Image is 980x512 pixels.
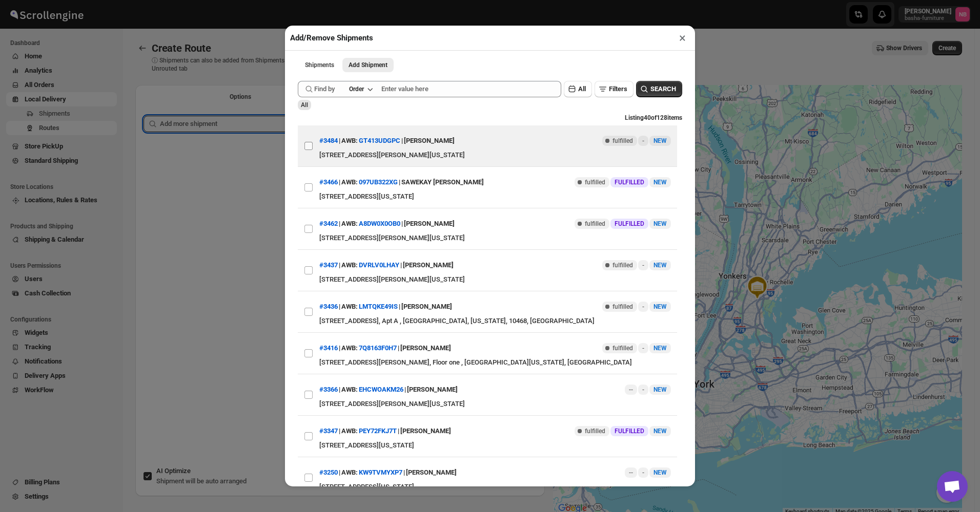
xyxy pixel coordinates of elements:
[359,178,398,186] button: 097UB322XG
[654,469,667,476] span: NEW
[400,422,451,440] div: [PERSON_NAME]
[654,220,667,227] span: NEW
[349,61,387,69] span: Add Shipment
[319,482,671,492] div: [STREET_ADDRESS][US_STATE]
[314,84,335,94] span: Find by
[319,357,671,368] div: [STREET_ADDRESS][PERSON_NAME], Floor one , [GEOGRAPHIC_DATA][US_STATE], [GEOGRAPHIC_DATA]
[341,467,358,478] span: AWB:
[319,220,338,227] button: #3462
[319,380,458,399] div: | |
[407,380,458,399] div: [PERSON_NAME]
[359,303,398,310] button: LMTQKE49IS
[612,261,633,269] span: fulfilled
[400,339,451,357] div: [PERSON_NAME]
[654,428,667,435] span: NEW
[612,137,633,145] span: fulfilled
[609,85,627,93] span: Filters
[319,468,338,476] button: #3250
[301,101,308,109] span: All
[319,150,671,160] div: [STREET_ADDRESS][PERSON_NAME][US_STATE]
[654,179,667,186] span: NEW
[319,427,338,435] button: #3347
[359,386,403,393] button: EHCWOAKM26
[359,427,397,435] button: PEY72FKJ7T
[319,339,451,357] div: | |
[343,82,378,96] button: Order
[654,386,667,393] span: NEW
[654,345,667,352] span: NEW
[319,344,338,352] button: #3416
[612,303,633,311] span: fulfilled
[319,463,457,482] div: | |
[650,84,676,94] span: SEARCH
[359,261,399,269] button: DVRLV0LHAY
[319,261,338,269] button: #3437
[135,108,545,443] div: Selected Shipments
[615,220,644,228] span: FULFILLED
[642,137,644,145] span: -
[585,220,605,228] span: fulfilled
[585,427,605,435] span: fulfilled
[359,468,402,476] button: KW9TVMYXP7
[675,31,690,45] button: ×
[642,344,644,352] span: -
[319,440,671,451] div: [STREET_ADDRESS][US_STATE]
[629,468,633,477] span: --
[642,261,644,269] span: -
[319,256,454,274] div: | |
[319,399,671,409] div: [STREET_ADDRESS][PERSON_NAME][US_STATE]
[319,178,338,186] button: #3466
[341,302,358,312] span: AWB:
[595,81,634,97] button: Filters
[578,85,586,93] span: All
[319,137,338,144] button: #3484
[642,468,644,477] span: -
[406,463,457,482] div: [PERSON_NAME]
[937,471,968,502] a: Open chat
[585,178,605,186] span: fulfilled
[319,422,451,440] div: | |
[341,136,358,146] span: AWB:
[654,137,667,144] span: NEW
[319,386,338,393] button: #3366
[401,173,484,191] div: SAWEKAY [PERSON_NAME]
[404,132,455,150] div: [PERSON_NAME]
[341,385,358,395] span: AWB:
[642,303,644,311] span: -
[403,256,454,274] div: [PERSON_NAME]
[305,61,334,69] span: Shipments
[341,343,358,353] span: AWB:
[319,233,671,243] div: [STREET_ADDRESS][PERSON_NAME][US_STATE]
[341,260,358,270] span: AWB:
[401,297,452,316] div: [PERSON_NAME]
[290,33,373,43] h2: Add/Remove Shipments
[654,262,667,269] span: NEW
[629,386,633,394] span: --
[615,178,644,186] span: FULFILLED
[319,215,455,233] div: | |
[359,220,400,227] button: A8DW0X0OB0
[319,297,452,316] div: | |
[319,274,671,285] div: [STREET_ADDRESS][PERSON_NAME][US_STATE]
[341,177,358,187] span: AWB:
[654,303,667,310] span: NEW
[349,85,364,93] div: Order
[319,191,671,202] div: [STREET_ADDRESS][US_STATE]
[612,344,633,352] span: fulfilled
[341,219,358,229] span: AWB:
[319,173,484,191] div: | |
[359,344,397,352] button: 7Q8163F0H7
[642,386,644,394] span: -
[359,137,400,144] button: GT413UDGPC
[636,81,682,97] button: SEARCH
[564,81,592,97] button: All
[404,215,455,233] div: [PERSON_NAME]
[319,132,455,150] div: | |
[341,426,358,436] span: AWB:
[319,303,338,310] button: #3436
[615,427,644,435] span: FULFILLED
[381,81,561,97] input: Enter value here
[319,316,671,326] div: [STREET_ADDRESS], Apt A , [GEOGRAPHIC_DATA], [US_STATE], 10468, [GEOGRAPHIC_DATA]
[625,114,682,121] span: Listing 40 of 128 items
